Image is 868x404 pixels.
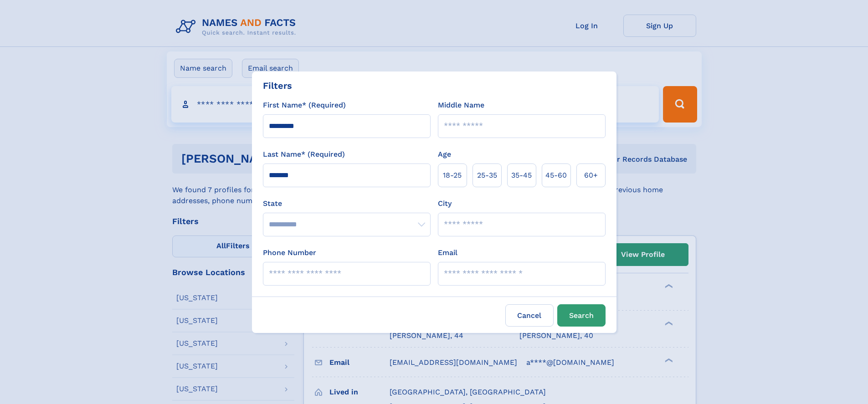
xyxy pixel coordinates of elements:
label: Last Name* (Required) [263,149,345,160]
label: First Name* (Required) [263,100,346,111]
label: Age [438,149,451,160]
button: Search [557,304,606,327]
span: 35‑45 [511,170,532,181]
span: 25‑35 [477,170,497,181]
label: Cancel [505,304,554,327]
label: State [263,198,431,209]
label: City [438,198,452,209]
span: 18‑25 [443,170,462,181]
label: Middle Name [438,100,484,111]
label: Phone Number [263,247,316,258]
span: 45‑60 [545,170,567,181]
label: Email [438,247,457,258]
div: Filters [263,79,292,92]
span: 60+ [584,170,598,181]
